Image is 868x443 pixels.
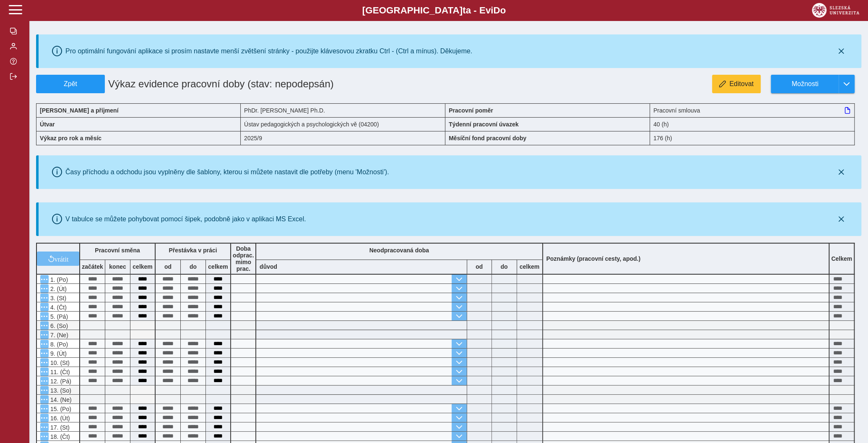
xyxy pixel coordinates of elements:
span: Editovat [729,80,754,88]
div: 40 (h) [650,117,855,131]
button: Menu [40,275,49,283]
b: Pracovní poměr [449,107,493,114]
b: Přestávka v práci [169,247,217,254]
b: celkem [517,263,542,270]
span: o [500,5,506,16]
span: 13. (So) [49,387,71,394]
b: začátek [80,263,105,270]
b: do [181,263,205,270]
button: Menu [40,377,49,385]
span: 7. (Ne) [49,332,68,338]
b: konec [105,263,130,270]
b: [GEOGRAPHIC_DATA] a - Evi [25,5,843,16]
span: 18. (Čt) [49,433,70,440]
b: do [492,263,517,270]
h1: Výkaz evidence pracovní doby (stav: nepodepsán) [105,75,380,93]
div: 2025/9 [241,131,445,145]
span: D [493,5,500,16]
button: Menu [40,386,49,394]
button: Menu [40,349,49,357]
span: 12. (Pá) [49,378,71,385]
button: Zpět [36,75,105,93]
button: Menu [40,330,49,339]
button: Menu [40,432,49,440]
b: Týdenní pracovní úvazek [449,121,519,128]
b: Doba odprac. mimo prac. [233,245,254,272]
span: 2. (Út) [49,286,67,292]
span: 11. (Čt) [49,369,70,375]
button: Menu [40,395,49,404]
button: Menu [40,312,49,320]
button: Editovat [712,75,761,93]
button: Menu [40,284,49,293]
span: 1. (Po) [49,276,68,283]
b: Útvar [40,121,55,128]
div: Ústav pedagogických a psychologických vě (04200) [241,117,445,131]
b: Neodpracovaná doba [369,247,429,254]
button: Menu [40,423,49,431]
div: V tabulce se můžete pohybovat pomocí šipek, podobně jako v aplikaci MS Excel. [65,215,306,223]
div: Pracovní smlouva [650,103,855,117]
button: Menu [40,303,49,311]
b: od [467,263,491,270]
b: důvod [260,263,277,270]
button: vrátit [37,252,79,266]
b: celkem [206,263,230,270]
button: Menu [40,294,49,302]
span: Možnosti [778,80,832,88]
b: [PERSON_NAME] a příjmení [40,107,118,114]
span: vrátit [55,255,69,262]
button: Menu [40,414,49,422]
span: 14. (Ne) [49,396,72,403]
span: 3. (St) [49,295,66,301]
button: Menu [40,404,49,413]
span: 17. (St) [49,424,70,431]
span: 16. (Út) [49,415,70,422]
b: od [156,263,180,270]
span: 9. (Út) [49,350,67,357]
div: Časy příchodu a odchodu jsou vyplněny dle šablony, kterou si můžete nastavit dle potřeby (menu 'M... [65,168,389,176]
b: Výkaz pro rok a měsíc [40,135,101,142]
span: Zpět [40,80,101,88]
span: 4. (Čt) [49,304,67,311]
button: Menu [40,340,49,348]
span: 15. (Po) [49,406,71,412]
div: 176 (h) [650,131,855,145]
button: Menu [40,367,49,376]
b: Poznámky (pracovní cesty, apod.) [543,255,644,262]
span: 5. (Pá) [49,313,68,320]
div: Pro optimální fungování aplikace si prosím nastavte menší zvětšení stránky - použijte klávesovou ... [65,47,472,55]
b: Celkem [831,255,852,262]
button: Menu [40,321,49,330]
b: Měsíční fond pracovní doby [449,135,526,142]
b: Pracovní směna [95,247,140,254]
button: Menu [40,358,49,367]
b: celkem [130,263,155,270]
img: logo_web_su.png [812,3,859,18]
div: PhDr. [PERSON_NAME] Ph.D. [241,103,445,117]
span: 6. (So) [49,322,68,329]
span: 10. (St) [49,359,70,366]
button: Možnosti [771,75,839,93]
span: t [463,5,465,16]
span: 8. (Po) [49,341,68,348]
